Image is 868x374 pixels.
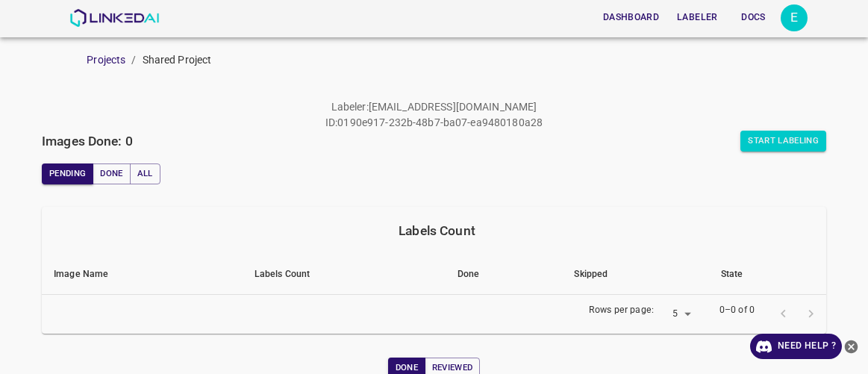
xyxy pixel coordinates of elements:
[243,255,446,295] th: Labels Count
[709,255,826,295] th: State
[597,5,665,30] button: Dashboard
[131,52,136,68] li: /
[594,2,668,33] a: Dashboard
[446,255,563,295] th: Done
[42,163,93,184] button: Pending
[331,99,369,115] p: Labeler :
[87,54,125,66] a: Projects
[781,4,808,31] button: Open settings
[719,304,755,317] p: 0–0 of 0
[842,334,861,359] button: close-help
[42,131,133,152] h6: Images Done: 0
[325,115,337,131] p: ID :
[562,255,708,295] th: Skipped
[143,52,212,68] p: Shared Project
[54,220,820,241] div: Labels Count
[781,4,808,31] div: E
[69,9,160,27] img: LinkedAI
[668,2,726,33] a: Labeler
[369,99,537,115] p: [EMAIL_ADDRESS][DOMAIN_NAME]
[660,305,696,325] div: 5
[750,334,842,359] a: Need Help ?
[730,5,778,30] button: Docs
[727,2,781,33] a: Docs
[42,255,243,295] th: Image Name
[130,163,160,184] button: All
[87,52,868,68] nav: breadcrumb
[740,131,826,152] button: Start Labeling
[671,5,723,30] button: Labeler
[589,304,654,317] p: Rows per page:
[337,115,543,131] p: 0190e917-232b-48b7-ba07-ea9480180a28
[93,163,130,184] button: Done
